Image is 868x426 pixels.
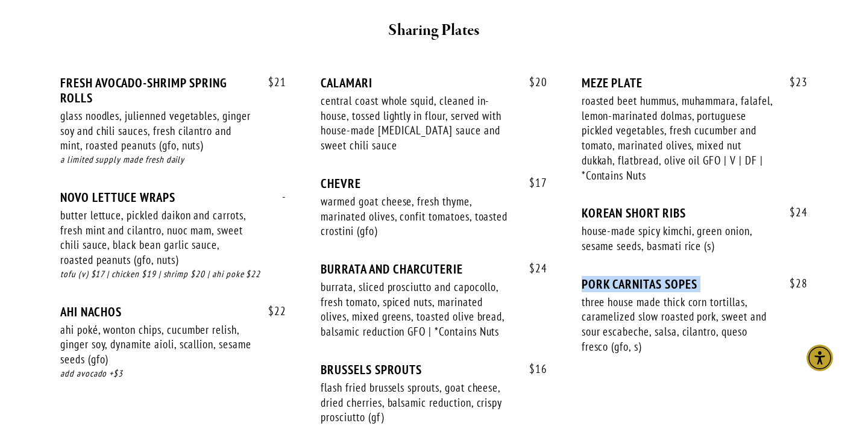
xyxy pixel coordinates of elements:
span: 23 [778,75,808,89]
span: 16 [517,362,547,376]
div: NOVO LETTUCE WRAPS [60,190,286,205]
span: 22 [256,304,286,318]
div: a limited supply made fresh daily [60,153,286,167]
div: ahi poké, wonton chips, cucumber relish, ginger soy, dynamite aioli, scallion, sesame seeds (gfo) [60,322,252,367]
div: PORK CARNITAS SOPES [582,277,808,292]
span: 24 [778,205,808,219]
span: 21 [256,75,286,89]
div: add avocado +$3 [60,367,286,381]
div: KOREAN SHORT RIBS [582,205,808,221]
div: tofu (v) $17 | chicken $19 | shrimp $20 | ahi poke $22 [60,268,286,281]
span: $ [268,75,274,89]
div: Accessibility Menu [807,345,833,371]
div: FRESH AVOCADO-SHRIMP SPRING ROLLS [60,75,286,105]
div: flash fried brussels sprouts, goat cheese, dried cherries, balsamic reduction, crispy prosciutto ... [321,380,512,425]
span: $ [790,75,796,89]
span: $ [268,304,274,318]
span: $ [529,362,535,376]
strong: Sharing Plates [388,20,479,41]
div: central coast whole squid, cleaned in-house, tossed lightly in flour, served with house-made [MED... [321,93,512,153]
div: burrata, sliced prosciutto and capocollo, fresh tomato, spiced nuts, marinated olives, mixed gree... [321,280,512,339]
div: CALAMARI [321,75,547,90]
div: roasted beet hummus, muhammara, falafel, lemon-marinated dolmas, portuguese pickled vegetables, f... [582,93,773,183]
span: 20 [517,75,547,89]
div: AHI NACHOS [60,304,286,319]
div: MEZE PLATE [582,75,808,90]
div: warmed goat cheese, fresh thyme, marinated olives, confit tomatoes, toasted crostini (gfo) [321,194,512,239]
div: CHEVRE [321,176,547,191]
div: BURRATA AND CHARCUTERIE [321,262,547,277]
div: butter lettuce, pickled daikon and carrots, fresh mint and cilantro, nuoc mam, sweet chili sauce,... [60,208,252,268]
div: glass noodles, julienned vegetables, ginger soy and chili sauces, fresh cilantro and mint, roaste... [60,108,252,153]
span: - [270,190,286,204]
span: 28 [778,277,808,290]
div: BRUSSELS SPROUTS [321,362,547,377]
span: $ [790,276,796,290]
div: house-made spicy kimchi, green onion, sesame seeds, basmati rice (s) [582,224,773,253]
span: $ [790,205,796,219]
span: $ [529,75,535,89]
span: 24 [517,262,547,275]
span: 17 [517,176,547,190]
span: $ [529,175,535,190]
div: three house made thick corn tortillas, caramelized slow roasted pork, sweet and sour escabeche, s... [582,295,773,354]
span: $ [529,261,535,275]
